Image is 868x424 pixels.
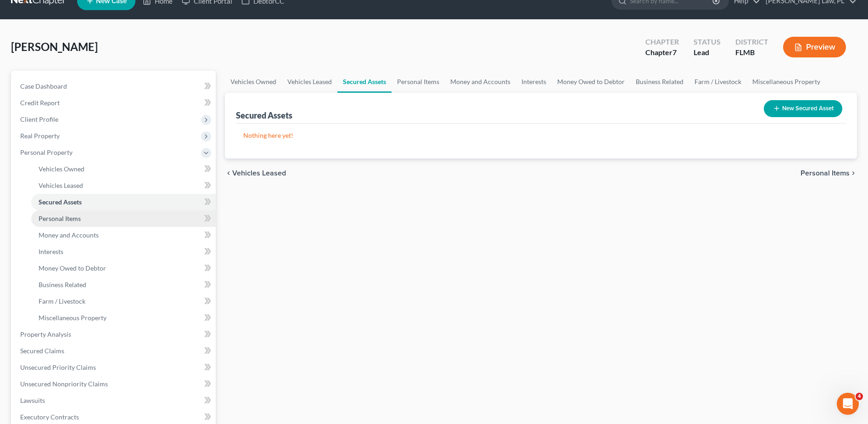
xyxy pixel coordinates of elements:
[31,210,216,227] a: Personal Items
[672,48,677,57] span: 7
[630,71,689,93] a: Business Related
[31,260,216,277] a: Money Owed to Debtor
[225,170,232,177] i: chevron_left
[392,71,445,93] a: Personal Items
[801,170,850,177] span: Personal Items
[837,393,859,415] iframe: Intercom live chat
[31,177,216,194] a: Vehicles Leased
[31,277,216,293] a: Business Related
[243,131,839,140] p: Nothing here yet!
[850,170,857,177] i: chevron_right
[39,297,85,305] span: Farm / Livestock
[783,37,846,57] button: Preview
[39,314,106,322] span: Miscellaneous Property
[516,71,552,93] a: Interests
[11,40,98,53] span: [PERSON_NAME]
[31,310,216,326] a: Miscellaneous Property
[20,115,58,123] span: Client Profile
[31,161,216,177] a: Vehicles Owned
[764,100,842,117] button: New Secured Asset
[39,281,86,288] span: Business Related
[13,376,216,392] a: Unsecured Nonpriority Claims
[39,198,82,206] span: Secured Assets
[747,71,826,93] a: Miscellaneous Property
[20,330,71,338] span: Property Analysis
[39,181,83,189] span: Vehicles Leased
[20,413,79,421] span: Executory Contracts
[13,359,216,376] a: Unsecured Priority Claims
[689,71,747,93] a: Farm / Livestock
[735,37,768,47] div: District
[232,170,286,177] span: Vehicles Leased
[20,82,67,90] span: Case Dashboard
[39,165,84,173] span: Vehicles Owned
[735,47,768,58] div: FLMB
[552,71,630,93] a: Money Owed to Debtor
[20,363,96,371] span: Unsecured Priority Claims
[31,227,216,243] a: Money and Accounts
[694,37,721,47] div: Status
[39,231,99,239] span: Money and Accounts
[856,393,863,400] span: 4
[225,71,282,93] a: Vehicles Owned
[39,264,106,272] span: Money Owed to Debtor
[39,215,81,222] span: Personal Items
[31,293,216,310] a: Farm / Livestock
[31,243,216,260] a: Interests
[13,343,216,359] a: Secured Claims
[20,99,60,107] span: Credit Report
[31,194,216,210] a: Secured Assets
[13,326,216,343] a: Property Analysis
[801,170,857,177] button: Personal Items chevron_right
[13,95,216,111] a: Credit Report
[13,392,216,409] a: Lawsuits
[13,78,216,95] a: Case Dashboard
[282,71,337,93] a: Vehicles Leased
[39,248,63,255] span: Interests
[20,148,73,156] span: Personal Property
[225,170,286,177] button: chevron_left Vehicles Leased
[20,380,108,388] span: Unsecured Nonpriority Claims
[236,110,292,121] div: Secured Assets
[645,37,679,47] div: Chapter
[337,71,392,93] a: Secured Assets
[20,347,64,355] span: Secured Claims
[20,396,45,404] span: Lawsuits
[445,71,516,93] a: Money and Accounts
[20,132,60,140] span: Real Property
[645,47,679,58] div: Chapter
[694,47,721,58] div: Lead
